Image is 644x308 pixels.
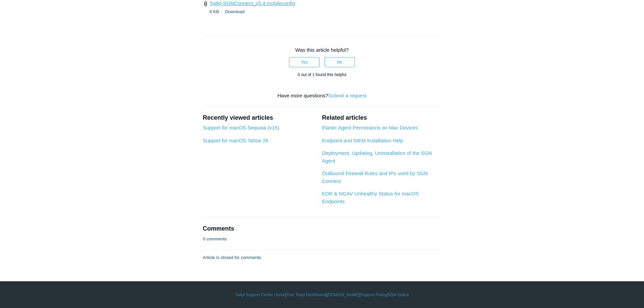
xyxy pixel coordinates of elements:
p: Article is closed for comments. [203,254,262,261]
a: Support for macOS Tahoe 26 [203,138,268,143]
a: Todyl Support Center Home [235,292,285,298]
a: Elastic Agent Permissions on Mac Devices [322,125,418,131]
div: Have more questions? [203,92,442,100]
span: 0 out of 1 found this helpful [297,72,346,77]
span: 8 KB [210,9,224,14]
h2: Comments [203,224,442,233]
a: EDR & NGAV Unhealthy Status for macOS Endpoints [322,191,419,204]
a: Support Policy [360,292,386,298]
a: Todyl-SGNConnect_v5.4.mobileconfig [210,0,295,6]
div: | | | | [126,292,518,298]
a: SGN Status [388,292,409,298]
button: This article was not helpful [325,57,355,67]
p: 0 comments [203,236,227,242]
a: [DOMAIN_NAME] [327,292,359,298]
h2: Related articles [322,113,441,122]
a: Support for macOS Sequoia (v15) [203,125,279,131]
a: Outbound Firewall Rules and IPs used by SGN Connect [322,170,428,184]
h2: Recently viewed articles [203,113,315,122]
a: Endpoint and SIEM Installation Help [322,138,403,143]
button: This article was helpful [289,57,319,67]
a: Submit a request [328,93,366,98]
span: Was this article helpful? [295,47,349,53]
a: Your Todyl Dashboard [286,292,326,298]
a: Deployment, Updating, Uninstallation of the SGN Agent [322,150,432,164]
a: Download [225,9,245,14]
